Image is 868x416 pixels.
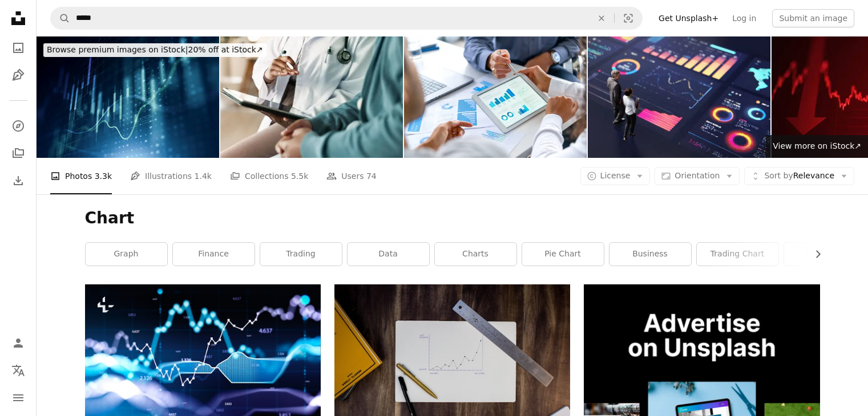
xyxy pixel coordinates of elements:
a: charts [435,243,516,266]
a: pen on paper [334,357,570,368]
span: View more on iStock ↗ [773,141,861,150]
span: 20% off at iStock ↗ [47,45,263,54]
a: trading chart [697,243,778,266]
a: trading [260,243,342,266]
a: Browse premium images on iStock|20% off at iStock↗ [37,36,273,64]
a: Download History [7,169,30,192]
a: Explore [7,115,30,137]
span: License [600,171,631,180]
span: 5.5k [291,170,308,182]
button: Visual search [615,7,642,29]
button: Sort byRelevance [744,167,854,185]
a: Users 74 [326,158,377,194]
a: bar chart [784,243,866,266]
button: Clear [589,7,614,29]
a: Log in [725,9,763,27]
img: Currency and Exchange Stock Chart for Finance and Economy Display [37,36,219,158]
a: View more on iStock↗ [766,135,868,158]
span: Orientation [675,171,720,180]
a: Illustrations [7,64,30,87]
button: Submit an image [772,9,854,27]
button: Orientation [655,167,740,185]
a: Illustrations 1.4k [130,158,212,194]
form: Find visuals sitewide [50,7,643,30]
a: data [348,243,429,266]
button: Search Unsplash [51,7,70,29]
a: business [609,243,691,266]
span: 1.4k [195,170,212,182]
img: Business Team Analyzing Interactive Digital Dashboards with Data Visualizations [588,36,770,158]
a: Photos [7,36,30,59]
a: graph [86,243,167,266]
a: Collections [7,142,30,165]
span: 74 [366,170,377,182]
button: scroll list to the right [808,243,820,266]
a: Get Unsplash+ [652,9,725,27]
a: Concept of stock market and fintech data analysis. Blue and violet digital bar charts over dark b... [85,350,321,361]
span: Sort by [764,171,793,180]
a: finance [173,243,255,266]
img: Close up of three people looking at financial data with graphs and charts. [404,36,587,158]
button: Language [7,359,30,382]
a: pie chart [522,243,604,266]
a: Log in / Sign up [7,332,30,354]
img: Tablet, hands and patient with doctor in hospital for consultation with cold, flu and sickness. D... [220,36,403,158]
span: Browse premium images on iStock | [47,45,188,54]
a: Collections 5.5k [230,158,308,194]
h1: Chart [85,208,820,229]
button: License [580,167,651,185]
span: Relevance [764,170,834,182]
button: Menu [7,386,30,409]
